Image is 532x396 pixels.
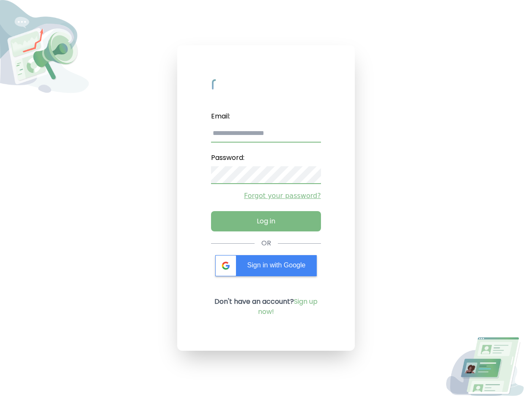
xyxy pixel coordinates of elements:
a: Sign up now! [258,297,318,316]
p: Don't have an account? [211,297,321,317]
div: OR [261,238,271,248]
img: My Influency [212,79,320,94]
a: Forgot your password? [211,191,321,201]
span: Sign in with Google [247,261,306,269]
label: Password: [211,149,321,166]
label: Email: [211,108,321,125]
button: Log in [211,211,321,231]
div: Sign in with Google [215,255,317,276]
img: Login Image2 [443,337,532,396]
